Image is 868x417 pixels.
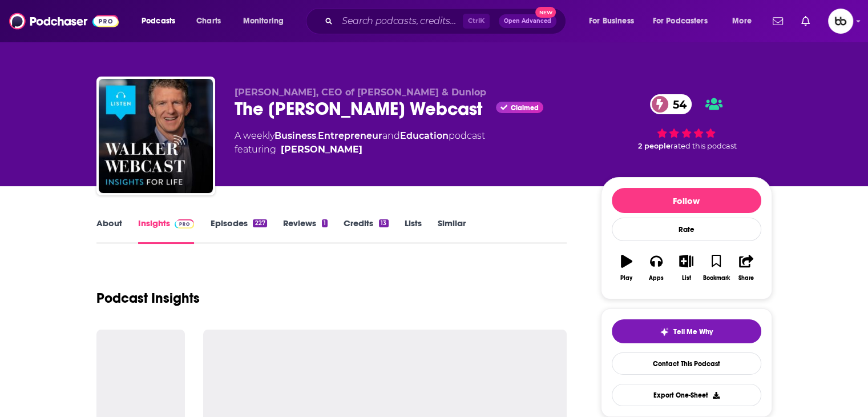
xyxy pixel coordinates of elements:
[828,9,853,34] img: User Profile
[701,247,731,288] button: Bookmark
[317,8,577,34] div: Search podcasts, credits, & more...
[142,13,175,29] span: Podcasts
[235,129,485,157] div: A weekly podcast
[660,327,669,336] img: tell me why sparkle
[138,218,195,244] a: InsightsPodchaser Pro
[9,10,119,32] img: Podchaser - Follow, Share and Rate Podcasts
[337,12,463,30] input: Search podcasts, credits, & more...
[653,13,708,29] span: For Podcasters
[645,12,724,30] button: open menu
[235,12,298,30] button: open menu
[134,12,190,30] button: open menu
[235,87,486,98] span: [PERSON_NAME], CEO of [PERSON_NAME] & Dunlop
[382,130,400,141] span: and
[601,87,772,158] div: 54 2 peoplerated this podcast
[703,275,729,282] div: Bookmark
[612,188,761,213] button: Follow
[210,218,267,244] a: Episodes227
[463,14,490,29] span: Ctrl K
[511,105,539,111] span: Claimed
[281,143,362,157] a: [PERSON_NAME]
[274,130,316,141] a: Business
[175,219,195,228] img: Podchaser Pro
[235,143,485,157] span: featuring
[243,13,284,29] span: Monitoring
[738,275,754,282] div: Share
[253,219,267,227] div: 227
[620,275,632,282] div: Play
[682,275,691,282] div: List
[768,11,788,31] a: Show notifications dropdown
[438,218,466,244] a: Similar
[641,247,671,288] button: Apps
[671,142,737,150] span: rated this podcast
[405,218,422,244] a: Lists
[661,94,692,114] span: 54
[612,247,641,288] button: Play
[379,219,388,227] div: 13
[612,352,761,375] a: Contact This Podcast
[612,218,761,241] div: Rate
[650,94,692,114] a: 54
[828,9,853,34] button: Show profile menu
[732,13,752,29] span: More
[504,18,551,24] span: Open Advanced
[96,218,122,244] a: About
[535,7,556,18] span: New
[96,290,200,307] h1: Podcast Insights
[99,79,213,193] img: The Walker Webcast
[589,13,634,29] span: For Business
[316,130,318,141] span: ,
[724,12,766,30] button: open menu
[499,14,556,28] button: Open AdvancedNew
[612,384,761,406] button: Export One-Sheet
[318,130,382,141] a: Entrepreneur
[196,13,221,29] span: Charts
[344,218,388,244] a: Credits13
[581,12,648,30] button: open menu
[673,327,713,336] span: Tell Me Why
[797,11,814,31] a: Show notifications dropdown
[828,9,853,34] span: Logged in as aj15670
[400,130,449,141] a: Education
[612,319,761,343] button: tell me why sparkleTell Me Why
[649,275,664,282] div: Apps
[189,12,228,30] a: Charts
[638,142,671,150] span: 2 people
[731,247,761,288] button: Share
[671,247,701,288] button: List
[322,219,328,227] div: 1
[283,218,328,244] a: Reviews1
